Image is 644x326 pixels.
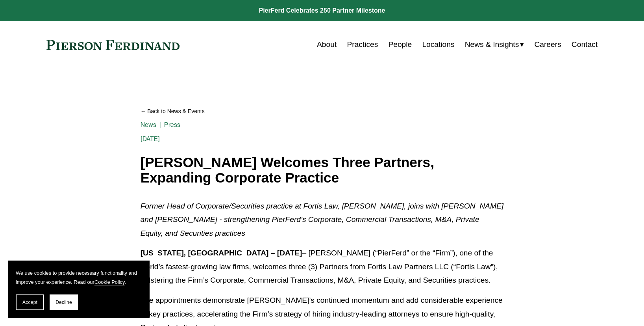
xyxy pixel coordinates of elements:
[422,37,454,52] a: Locations
[141,135,160,143] span: [DATE]
[164,121,180,129] a: Press
[534,37,561,52] a: Careers
[141,249,302,257] strong: [US_STATE], [GEOGRAPHIC_DATA] – [DATE]
[317,37,337,52] a: About
[56,300,72,305] span: Decline
[94,279,125,285] a: Cookie Policy
[572,37,598,52] a: Contact
[141,155,504,185] h1: [PERSON_NAME] Welcomes Three Partners, Expanding Corporate Practice
[22,300,37,305] span: Accept
[141,104,504,118] a: Back to News & Events
[465,38,519,52] span: News & Insights
[465,37,524,52] a: folder dropdown
[50,294,78,310] button: Decline
[388,37,412,52] a: People
[16,268,142,287] p: We use cookies to provide necessary functionality and improve your experience. Read our .
[8,261,150,318] section: Cookie banner
[141,246,504,287] p: – [PERSON_NAME] (“PierFerd” or the “Firm”), one of the world’s fastest-growing law firms, welcome...
[347,37,378,52] a: Practices
[141,121,157,129] a: News
[16,294,44,310] button: Accept
[141,202,506,237] em: Former Head of Corporate/Securities practice at Fortis Law, [PERSON_NAME], joins with [PERSON_NAM...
